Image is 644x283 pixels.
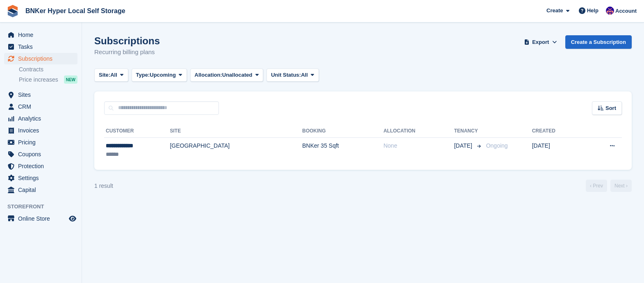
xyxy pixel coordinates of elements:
[170,125,302,138] th: Site
[302,125,383,138] th: Booking
[4,160,77,172] a: menu
[4,184,77,196] a: menu
[4,101,77,112] a: menu
[68,214,77,224] a: Preview store
[383,125,454,138] th: Allocation
[18,101,67,112] span: CRM
[4,213,77,224] a: menu
[18,148,67,160] span: Coupons
[170,137,302,163] td: [GEOGRAPHIC_DATA]
[454,141,474,150] span: [DATE]
[4,89,77,100] a: menu
[4,148,77,160] a: menu
[615,7,637,15] span: Account
[136,71,150,79] span: Type:
[19,66,77,73] a: Contracts
[18,41,67,52] span: Tasks
[18,125,67,136] span: Invoices
[565,35,632,49] a: Create a Subscription
[195,71,222,79] span: Allocation:
[586,180,607,192] a: Previous
[301,71,308,79] span: All
[266,68,319,82] button: Unit Status: All
[19,76,58,84] span: Price increases
[4,113,77,124] a: menu
[523,35,559,49] button: Export
[610,180,632,192] a: Next
[486,142,508,149] span: Ongoing
[7,203,82,211] span: Storefront
[22,4,129,18] a: BNKer Hyper Local Self Storage
[4,172,77,184] a: menu
[4,53,77,64] a: menu
[18,213,67,224] span: Online Store
[94,182,113,190] div: 1 result
[18,53,67,64] span: Subscriptions
[110,71,117,79] span: All
[18,160,67,172] span: Protection
[222,71,253,79] span: Unallocated
[18,137,67,148] span: Pricing
[584,180,633,192] nav: Page
[94,35,160,46] h1: Subscriptions
[132,68,187,82] button: Type: Upcoming
[104,125,170,138] th: Customer
[587,7,598,15] span: Help
[4,125,77,136] a: menu
[4,137,77,148] a: menu
[302,137,383,163] td: BNKer 35 Sqft
[383,141,454,150] div: None
[454,125,483,138] th: Tenancy
[19,75,77,84] a: Price increases NEW
[18,184,67,196] span: Capital
[99,71,110,79] span: Site:
[7,5,19,17] img: stora-icon-8386f47178a22dfd0bd8f6a31ec36ba5ce8667c1dd55bd0f319d3a0aa187defe.svg
[532,38,549,46] span: Export
[605,104,616,112] span: Sort
[271,71,301,79] span: Unit Status:
[94,48,160,57] p: Recurring billing plans
[532,137,584,163] td: [DATE]
[18,172,67,184] span: Settings
[150,71,176,79] span: Upcoming
[4,29,77,41] a: menu
[64,75,77,84] div: NEW
[18,89,67,100] span: Sites
[18,29,67,41] span: Home
[94,68,128,82] button: Site: All
[190,68,264,82] button: Allocation: Unallocated
[546,7,563,15] span: Create
[18,113,67,124] span: Analytics
[606,7,614,15] img: David Fricker
[4,41,77,52] a: menu
[532,125,584,138] th: Created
